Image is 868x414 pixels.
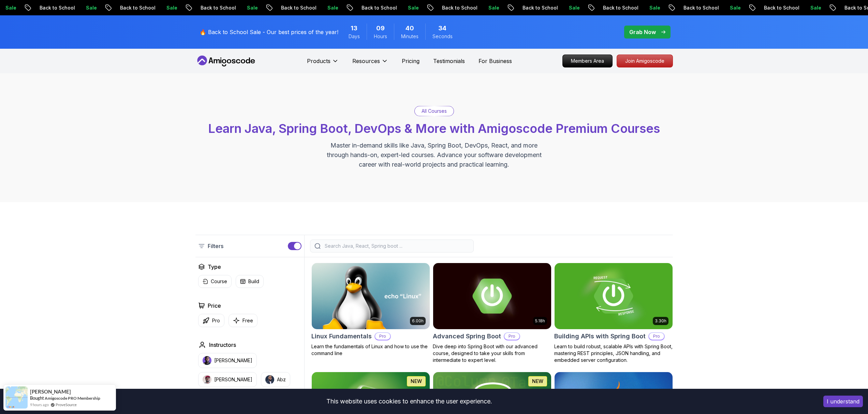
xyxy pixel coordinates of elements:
[504,333,519,340] p: Pro
[433,332,501,341] h2: Advanced Spring Boot
[629,28,656,36] p: Grab Now
[56,402,77,408] a: ProveSource
[198,314,224,327] button: Pro
[211,278,227,285] p: Course
[433,263,551,364] a: Advanced Spring Boot card5.18hAdvanced Spring BootProDive deep into Spring Boot with our advanced...
[384,4,406,11] p: Sale
[323,243,469,249] input: Search Java, React, Spring boot ...
[563,55,612,67] p: Members Area
[349,33,360,40] span: Days
[479,57,512,65] a: For Business
[198,372,257,387] button: instructor img[PERSON_NAME]
[498,4,545,11] p: Back to School
[311,332,372,341] h2: Linux Fundamentals
[277,376,286,383] p: Abz
[311,263,430,357] a: Linux Fundamentals card6.00hLinux FundamentalsProLearn the fundamentals of Linux and how to use t...
[535,318,545,324] p: 5.18h
[198,353,257,368] button: instructor img[PERSON_NAME]
[208,242,223,250] p: Filters
[312,263,430,329] img: Linux Fundamentals card
[432,33,453,40] span: Seconds
[62,4,84,11] p: Sale
[5,386,28,409] img: provesource social proof notification image
[625,4,647,11] p: Sale
[406,24,414,33] span: 40 Minutes
[198,275,232,288] button: Course
[438,24,446,33] span: 34 Seconds
[433,343,551,364] p: Dive deep into Spring Boot with our advanced course, designed to take your skills from intermedia...
[30,395,44,401] span: Bought
[214,376,252,383] p: [PERSON_NAME]
[242,317,253,324] p: Free
[422,108,447,114] p: All Courses
[223,4,245,11] p: Sale
[208,263,221,271] h2: Type
[248,278,259,285] p: Build
[30,402,49,408] span: 9 hours ago
[214,357,252,364] p: [PERSON_NAME]
[311,343,430,357] p: Learn the fundamentals of Linux and how to use the command line
[30,389,71,395] span: [PERSON_NAME]
[96,4,142,11] p: Back to School
[554,343,673,364] p: Learn to build robust, scalable APIs with Spring Boot, mastering REST principles, JSON handling, ...
[208,121,660,136] span: Learn Java, Spring Boot, DevOps & More with Amigoscode Premium Courses
[265,375,274,384] img: instructor img
[401,33,418,40] span: Minutes
[820,4,867,11] p: Back to School
[212,317,220,324] p: Pro
[786,4,808,11] p: Sale
[649,333,664,340] p: Pro
[706,4,727,11] p: Sale
[659,4,706,11] p: Back to School
[375,333,390,340] p: Pro
[351,24,357,33] span: 13 Days
[352,57,380,65] p: Resources
[655,318,666,324] p: 3.30h
[617,55,673,67] p: Join Amigoscode
[374,33,387,40] span: Hours
[412,318,424,324] p: 6.00h
[320,141,549,169] p: Master in-demand skills like Java, Spring Boot, DevOps, React, and more through hands-on, expert-...
[337,4,384,11] p: Back to School
[740,4,786,11] p: Back to School
[5,394,813,409] div: This website uses cookies to enhance the user experience.
[209,341,236,349] h2: Instructors
[203,356,211,365] img: instructor img
[617,55,673,67] a: Join Amigoscode
[307,57,330,65] p: Products
[579,4,625,11] p: Back to School
[352,57,388,71] button: Resources
[402,57,420,65] a: Pricing
[142,4,164,11] p: Sale
[229,314,258,327] button: Free
[15,4,62,11] p: Back to School
[433,263,551,329] img: Advanced Spring Boot card
[236,275,264,288] button: Build
[200,28,338,36] p: 🔥 Back to School Sale - Our best prices of the year!
[418,4,464,11] p: Back to School
[562,55,613,67] a: Members Area
[261,372,290,387] button: instructor imgAbz
[203,375,211,384] img: instructor img
[411,378,422,385] p: NEW
[45,396,100,401] a: Amigoscode PRO Membership
[376,24,385,33] span: 9 Hours
[176,4,223,11] p: Back to School
[823,396,863,407] button: Accept cookies
[545,4,567,11] p: Sale
[257,4,303,11] p: Back to School
[555,263,673,329] img: Building APIs with Spring Boot card
[554,263,673,364] a: Building APIs with Spring Boot card3.30hBuilding APIs with Spring BootProLearn to build robust, s...
[554,332,646,341] h2: Building APIs with Spring Boot
[307,57,339,71] button: Products
[303,4,325,11] p: Sale
[208,302,221,310] h2: Price
[532,378,543,385] p: NEW
[464,4,486,11] p: Sale
[433,57,465,65] a: Testimonials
